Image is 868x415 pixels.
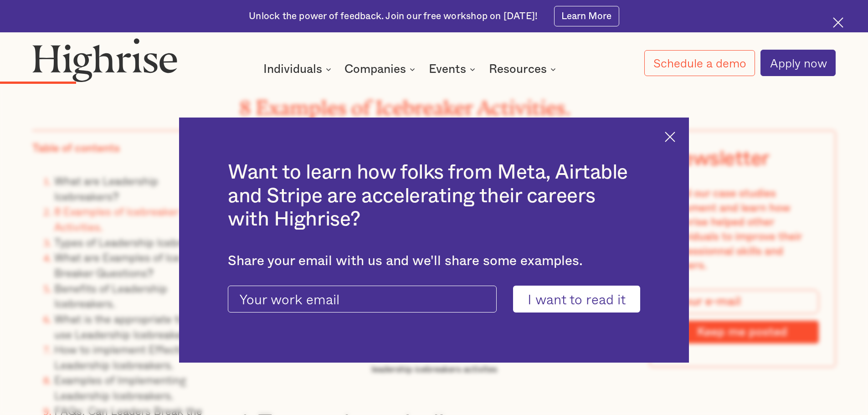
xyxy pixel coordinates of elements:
h2: Want to learn how folks from Meta, Airtable and Stripe are accelerating their careers with Highrise? [228,161,640,231]
a: Schedule a demo [644,50,755,76]
div: Unlock the power of feedback. Join our free workshop on [DATE]! [249,10,538,23]
div: Individuals [263,64,322,75]
a: Learn More [554,6,619,26]
div: Share your email with us and we'll share some examples. [228,253,640,269]
img: Highrise logo [32,38,177,82]
div: Resources [489,64,547,75]
img: Cross icon [665,132,675,142]
input: Your work email [228,286,497,313]
div: Events [429,64,466,75]
form: current-ascender-blog-article-modal-form [228,286,640,313]
div: Companies [344,64,418,75]
div: Individuals [263,64,334,75]
div: Resources [489,64,559,75]
input: I want to read it [513,286,640,313]
div: Events [429,64,478,75]
img: Cross icon [833,17,843,28]
a: Apply now [760,50,836,76]
div: Companies [344,64,406,75]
